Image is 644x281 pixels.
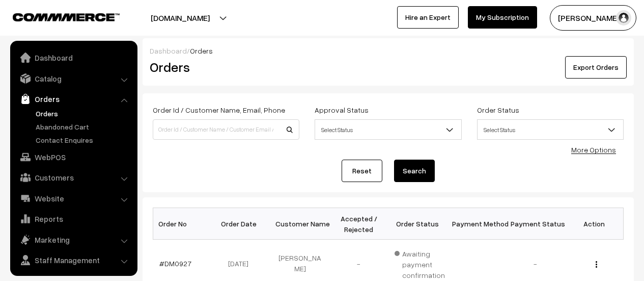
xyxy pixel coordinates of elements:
label: Approval Status [315,105,369,115]
a: More Options [571,145,616,154]
a: #DM0927 [159,259,191,268]
img: Menu [596,261,597,268]
label: Order Status [477,105,519,115]
button: Export Orders [565,56,627,79]
a: Contact Enquires [33,135,134,145]
a: Website [13,189,134,208]
button: Search [394,160,435,182]
img: COMMMERCE [13,13,120,21]
a: Hire an Expert [397,6,459,29]
a: Dashboard [150,46,187,55]
a: WebPOS [13,148,134,166]
button: [DOMAIN_NAME] [115,5,245,31]
th: Order No [153,208,212,240]
a: Reset [342,160,382,182]
a: Customers [13,168,134,187]
h2: Orders [150,59,298,75]
span: Awaiting payment confirmation [395,246,445,280]
th: Customer Name [271,208,330,240]
a: My Subscription [468,6,537,29]
span: Select Status [477,119,624,140]
a: Orders [33,108,134,119]
th: Accepted / Rejected [329,208,388,240]
input: Order Id / Customer Name / Customer Email / Customer Phone [153,119,299,140]
span: Select Status [315,119,461,140]
button: [PERSON_NAME] [550,5,636,31]
th: Order Date [212,208,271,240]
a: Marketing [13,231,134,249]
span: Select Status [478,121,623,139]
th: Order Status [388,208,447,240]
div: / [150,45,627,56]
a: Dashboard [13,48,134,67]
a: Staff Management [13,251,134,269]
th: Payment Method [447,208,506,240]
a: COMMMERCE [13,10,102,22]
label: Order Id / Customer Name, Email, Phone [153,105,285,115]
a: Catalog [13,69,134,88]
th: Payment Status [506,208,565,240]
th: Action [565,208,624,240]
span: Orders [190,46,213,55]
a: Reports [13,210,134,228]
a: Abandoned Cart [33,121,134,132]
span: Select Status [315,121,461,139]
a: Orders [13,90,134,108]
img: user [616,10,631,25]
